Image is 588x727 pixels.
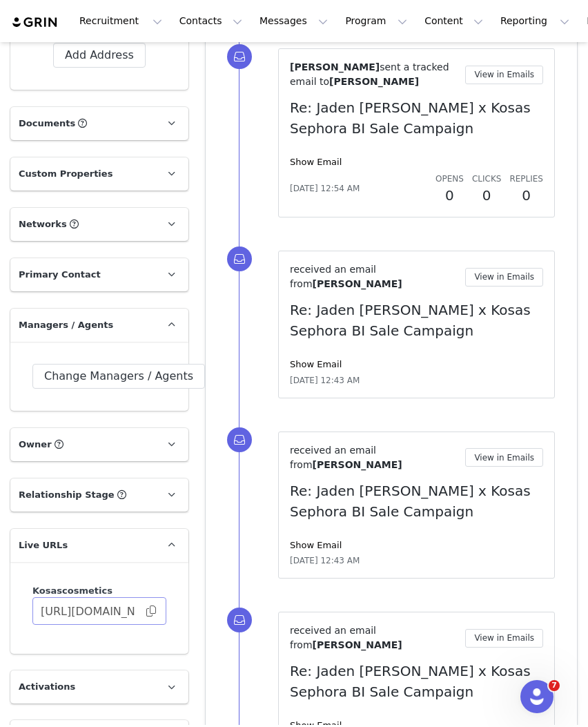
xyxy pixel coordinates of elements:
[313,639,402,650] span: [PERSON_NAME]
[509,174,543,184] span: Replies
[465,66,543,84] button: View in Emails
[290,359,342,369] a: Show Email
[492,6,578,37] button: Reporting
[435,174,464,184] span: Opens
[290,300,543,341] p: Re: Jaden [PERSON_NAME] x Kosas Sephora BI Sale Campaign
[313,459,402,470] span: [PERSON_NAME]
[290,481,543,522] p: Re: Jaden [PERSON_NAME] x Kosas Sephora BI Sale Campaign
[290,61,380,72] span: [PERSON_NAME]
[19,167,112,181] span: Custom Properties
[19,268,101,282] span: Primary Contact
[11,16,59,29] img: grin logo
[509,185,543,206] h2: 0
[19,117,75,130] span: Documents
[435,185,464,206] h2: 0
[19,680,75,694] span: Activations
[416,6,491,37] button: Content
[290,625,376,650] span: received an email from
[11,11,324,26] body: Rich Text Area. Press ALT-0 for help.
[313,278,402,289] span: [PERSON_NAME]
[290,554,360,567] span: [DATE] 12:43 AM
[71,6,170,37] button: Recruitment
[19,438,52,452] span: Owner
[290,264,376,289] span: received an email from
[290,97,543,139] p: Re: Jaden [PERSON_NAME] x Kosas Sephora BI Sale Campaign
[53,43,146,68] button: Add Address
[472,174,501,184] span: Clicks
[19,217,67,231] span: Networks
[19,488,115,502] span: Relationship Stage
[290,540,342,550] a: Show Email
[32,585,112,596] span: Kosascosmetics
[290,661,543,702] p: Re: Jaden [PERSON_NAME] x Kosas Sephora BI Sale Campaign
[549,680,560,691] span: 7
[520,680,553,713] iframe: Intercom live chat
[465,448,543,467] button: View in Emails
[32,364,205,389] button: Change Managers / Agents
[337,6,415,37] button: Program
[251,6,336,37] button: Messages
[329,76,419,87] span: [PERSON_NAME]
[171,6,251,37] button: Contacts
[472,185,501,206] h2: 0
[290,157,342,167] a: Show Email
[465,268,543,287] button: View in Emails
[465,629,543,648] button: View in Emails
[290,182,360,195] span: [DATE] 12:54 AM
[290,445,376,470] span: received an email from
[290,374,360,387] span: [DATE] 12:43 AM
[19,318,113,332] span: Managers / Agents
[19,539,68,552] span: Live URLs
